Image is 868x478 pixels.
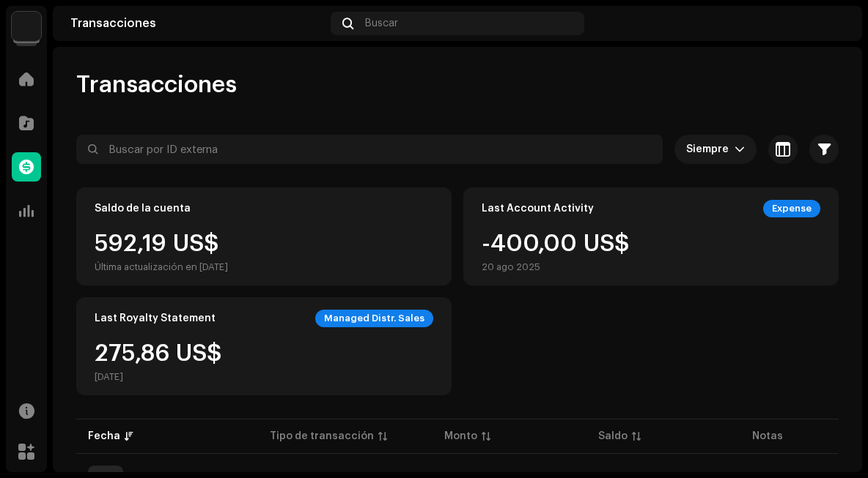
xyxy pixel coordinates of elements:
div: Expense [763,200,820,217]
span: Transacciones [76,70,237,100]
div: Monto [444,429,477,444]
div: Fecha [88,429,120,444]
div: 20 ago 2025 [482,261,630,273]
div: Last Account Activity [482,203,594,214]
div: Transacciones [70,18,325,29]
img: 4d5a508c-c80f-4d99-b7fb-82554657661d [12,12,41,41]
div: Saldo de la cuenta [95,203,191,214]
div: Managed Distr. Sales [315,310,433,327]
div: Saldo [598,429,628,444]
div: Last Royalty Statement [95,313,216,324]
div: [DATE] [95,371,222,383]
span: Buscar [365,18,398,29]
div: Tipo de transacción [270,429,374,444]
span: Siempre [686,135,735,164]
div: Última actualización en [DATE] [95,261,228,273]
img: bb000c00-5e0e-483e-ae43-580e9d876302 [821,12,845,35]
div: dropdown trigger [735,135,745,164]
input: Buscar por ID externa [76,135,663,164]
